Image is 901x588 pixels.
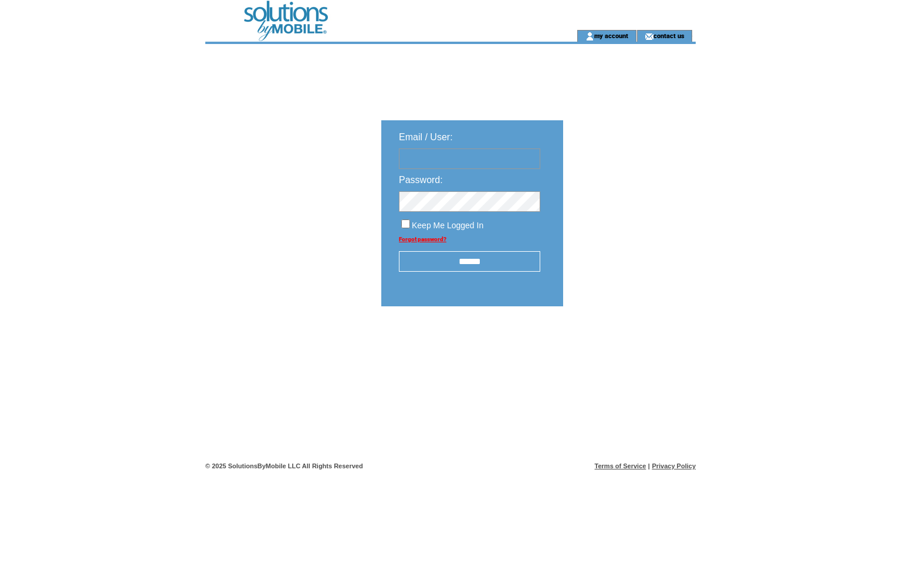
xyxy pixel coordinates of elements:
span: © 2025 SolutionsByMobile LLC All Rights Reserved [205,462,363,469]
a: Terms of Service [595,462,646,469]
img: contact_us_icon.gif [645,32,653,41]
span: Keep Me Logged In [412,221,483,230]
a: my account [594,32,628,39]
a: Privacy Policy [652,462,696,469]
span: | [648,462,650,469]
img: account_icon.gif [585,32,594,41]
a: Forgot password? [399,236,446,242]
img: transparent.png [597,336,656,350]
span: Password: [399,175,443,185]
span: Email / User: [399,132,453,142]
a: contact us [653,32,685,39]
